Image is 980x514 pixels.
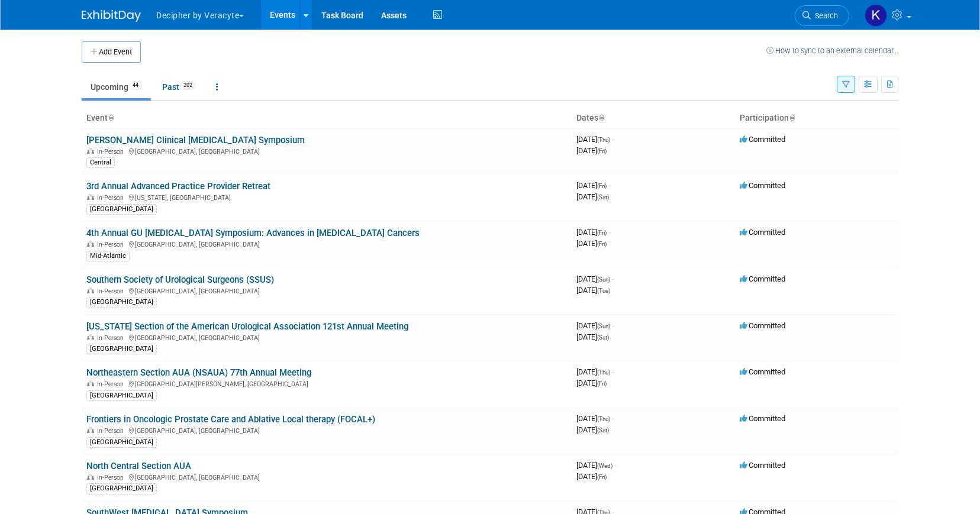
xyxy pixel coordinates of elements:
[86,379,567,388] div: [GEOGRAPHIC_DATA][PERSON_NAME], [GEOGRAPHIC_DATA]
[597,276,610,283] span: (Sun)
[740,367,785,376] span: Committed
[86,192,567,202] div: [US_STATE], [GEOGRAPHIC_DATA]
[86,286,567,295] div: [GEOGRAPHIC_DATA], [GEOGRAPHIC_DATA]
[576,472,607,481] span: [DATE]
[86,251,130,261] div: Mid-Atlantic
[576,274,614,283] span: [DATE]
[97,380,127,388] span: In-Person
[597,229,607,236] span: (Fri)
[597,474,607,480] span: (Fri)
[740,228,785,237] span: Committed
[87,241,94,247] img: In-Person Event
[576,239,607,248] span: [DATE]
[612,367,614,376] span: -
[87,148,94,154] img: In-Person Event
[612,321,614,330] span: -
[86,461,191,471] a: North Central Section AUA
[576,332,609,341] span: [DATE]
[87,474,94,480] img: In-Person Event
[612,135,614,144] span: -
[87,287,94,293] img: In-Person Event
[97,287,127,295] span: In-Person
[740,181,785,190] span: Committed
[740,461,785,470] span: Committed
[86,321,408,332] a: [US_STATE] Section of the American Urological Association 121st Annual Meeting
[86,472,567,481] div: [GEOGRAPHIC_DATA], [GEOGRAPHIC_DATA]
[576,379,607,387] span: [DATE]
[86,344,157,354] div: [GEOGRAPHIC_DATA]
[597,148,607,154] span: (Fri)
[86,274,274,285] a: Southern Society of Urological Surgeons (SSUS)
[614,461,616,470] span: -
[82,10,141,22] img: ExhibitDay
[86,204,157,215] div: [GEOGRAPHIC_DATA]
[86,181,270,192] a: 3rd Annual Advanced Practice Provider Retreat
[597,463,612,469] span: (Wed)
[576,286,610,295] span: [DATE]
[576,135,614,144] span: [DATE]
[597,287,610,294] span: (Tue)
[87,334,94,340] img: In-Person Event
[740,321,785,330] span: Committed
[576,461,616,470] span: [DATE]
[740,135,785,144] span: Committed
[766,46,898,55] a: How to sync to an external calendar...
[597,380,607,387] span: (Fri)
[597,183,607,189] span: (Fri)
[86,483,157,494] div: [GEOGRAPHIC_DATA]
[129,81,142,90] span: 44
[86,228,420,238] a: 4th Annual GU [MEDICAL_DATA] Symposium: Advances in [MEDICAL_DATA] Cancers
[597,241,607,247] span: (Fri)
[86,332,567,342] div: [GEOGRAPHIC_DATA], [GEOGRAPHIC_DATA]
[572,108,735,128] th: Dates
[82,76,151,98] a: Upcoming44
[576,321,614,330] span: [DATE]
[97,427,127,435] span: In-Person
[608,181,610,190] span: -
[795,5,849,26] a: Search
[597,194,609,201] span: (Sat)
[576,228,610,237] span: [DATE]
[97,334,127,342] span: In-Person
[598,113,604,122] a: Sort by Start Date
[86,157,115,168] div: Central
[97,148,127,156] span: In-Person
[597,369,610,376] span: (Thu)
[86,239,567,248] div: [GEOGRAPHIC_DATA], [GEOGRAPHIC_DATA]
[87,380,94,386] img: In-Person Event
[86,135,305,146] a: [PERSON_NAME] Clinical [MEDICAL_DATA] Symposium
[86,146,567,156] div: [GEOGRAPHIC_DATA], [GEOGRAPHIC_DATA]
[97,194,127,202] span: In-Person
[82,41,141,63] button: Add Event
[612,414,614,423] span: -
[740,274,785,283] span: Committed
[576,146,607,155] span: [DATE]
[597,323,610,329] span: (Sun)
[811,11,838,20] span: Search
[597,416,610,422] span: (Thu)
[576,425,609,434] span: [DATE]
[153,76,205,98] a: Past202
[865,4,887,27] img: Keirsten Davis
[576,367,614,376] span: [DATE]
[108,113,114,122] a: Sort by Event Name
[82,108,572,128] th: Event
[86,437,157,448] div: [GEOGRAPHIC_DATA]
[87,194,94,200] img: In-Person Event
[576,414,614,423] span: [DATE]
[180,81,196,90] span: 202
[576,181,610,190] span: [DATE]
[597,427,609,434] span: (Sat)
[86,297,157,308] div: [GEOGRAPHIC_DATA]
[86,367,311,378] a: Northeastern Section AUA (NSAUA) 77th Annual Meeting
[789,113,795,122] a: Sort by Participation Type
[597,137,610,143] span: (Thu)
[87,427,94,433] img: In-Person Event
[597,334,609,341] span: (Sat)
[86,390,157,401] div: [GEOGRAPHIC_DATA]
[612,274,614,283] span: -
[86,414,375,425] a: Frontiers in Oncologic Prostate Care and Ablative Local therapy (FOCAL+)
[740,414,785,423] span: Committed
[608,228,610,237] span: -
[86,425,567,435] div: [GEOGRAPHIC_DATA], [GEOGRAPHIC_DATA]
